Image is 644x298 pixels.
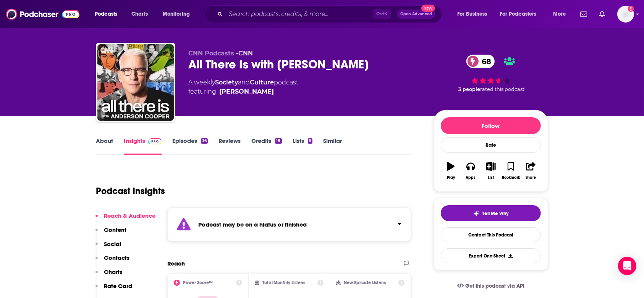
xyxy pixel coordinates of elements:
p: Social [104,240,121,248]
span: rated this podcast [480,86,524,92]
span: More [553,9,566,19]
a: InsightsPodchaser Pro [124,137,162,155]
a: Credits18 [251,137,282,155]
a: 68 [466,55,495,68]
h2: Reach [167,260,185,267]
a: Society [215,79,238,86]
a: Contact This Podcast [441,227,541,242]
span: CNN Podcasts [188,50,234,57]
button: Apps [461,157,481,185]
div: List [488,175,494,180]
div: 5 [308,138,312,144]
a: Anderson Cooper [219,87,274,96]
span: For Business [457,9,487,19]
section: Click to expand status details [167,207,411,241]
button: tell me why sparkleTell Me Why [441,205,541,221]
span: New [421,5,435,12]
span: 3 people [458,86,480,92]
div: Bookmark [502,175,520,180]
div: Share [526,175,536,180]
a: Lists5 [293,137,312,155]
p: Contacts [104,254,129,261]
img: User Profile [617,6,634,23]
div: 36 [201,138,208,144]
svg: Add a profile image [628,6,634,12]
p: Reach & Audience [104,212,155,219]
span: and [238,79,250,86]
a: Show notifications dropdown [577,8,590,21]
button: Follow [441,117,541,134]
div: 68 3 peoplerated this podcast [434,50,548,97]
span: Charts [131,9,148,19]
button: open menu [452,8,497,20]
div: Rate [441,137,541,153]
button: Charts [95,268,122,282]
div: Play [447,175,455,180]
a: Show notifications dropdown [596,8,608,21]
span: Logged in as ereardon [617,6,634,23]
h1: Podcast Insights [96,185,165,197]
button: open menu [495,8,548,20]
button: open menu [89,8,127,20]
img: tell me why sparkle [473,211,479,217]
h2: New Episode Listens [344,280,386,285]
span: Tell Me Why [482,211,509,217]
div: Open Intercom Messenger [618,257,636,275]
button: open menu [548,8,576,20]
div: 18 [275,138,282,144]
img: All There Is with Anderson Cooper [97,44,174,121]
a: Charts [126,8,152,20]
p: Content [104,226,126,233]
a: Culture [250,79,274,86]
button: Show profile menu [617,6,634,23]
span: For Podcasters [500,9,537,19]
span: Get this podcast via API [465,283,524,289]
button: Play [441,157,461,185]
p: Rate Card [104,282,132,290]
img: Podchaser - Follow, Share and Rate Podcasts [6,7,79,21]
span: Podcasts [95,9,117,19]
h2: Total Monthly Listens [262,280,306,285]
a: Episodes36 [172,137,208,155]
span: Monitoring [163,9,190,19]
a: Similar [323,137,342,155]
button: Content [95,226,126,240]
button: List [481,157,501,185]
button: Open AdvancedNew [397,10,435,19]
button: Export One-Sheet [441,248,541,263]
div: A weekly podcast [188,78,298,96]
div: Search podcasts, credits, & more... [212,5,449,23]
button: Rate Card [95,282,132,296]
span: Ctrl K [373,9,391,19]
button: Contacts [95,254,129,268]
span: 68 [474,55,495,68]
span: featuring [188,87,298,96]
a: About [96,137,113,155]
button: Social [95,240,121,254]
a: CNN [238,50,253,57]
button: Reach & Audience [95,212,155,226]
span: • [236,50,253,57]
button: Bookmark [501,157,521,185]
strong: Podcast may be on a hiatus or finished [198,221,307,228]
a: Get this podcast via API [451,277,531,295]
input: Search podcasts, credits, & more... [226,8,373,20]
button: open menu [157,8,200,20]
h2: Power Score™ [183,280,213,285]
div: Apps [466,175,476,180]
a: Reviews [218,137,241,155]
p: Charts [104,268,122,275]
span: Open Advanced [400,12,432,16]
img: Podchaser Pro [148,138,162,144]
button: Share [521,157,541,185]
